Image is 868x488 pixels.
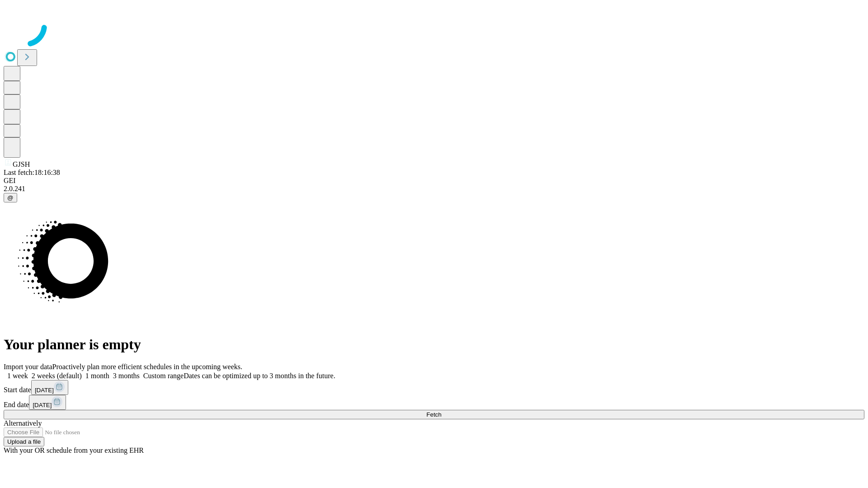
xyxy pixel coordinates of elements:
[52,363,242,371] span: Proactively plan more efficient schedules in the upcoming weeks.
[4,169,60,176] span: Last fetch: 18:16:38
[143,372,184,380] span: Custom range
[31,380,68,395] button: [DATE]
[4,437,44,446] button: Upload a file
[184,372,335,380] span: Dates can be optimized up to 3 months in the future.
[32,372,82,380] span: 2 weeks (default)
[35,387,54,394] span: [DATE]
[7,194,14,201] span: @
[4,446,144,454] span: With your OR schedule from your existing EHR
[4,363,52,371] span: Import your data
[4,177,864,185] div: GEI
[113,372,140,380] span: 3 months
[29,395,66,410] button: [DATE]
[4,419,42,427] span: Alternatively
[4,395,864,410] div: End date
[4,380,864,395] div: Start date
[426,411,441,418] span: Fetch
[4,193,17,202] button: @
[4,336,864,353] h1: Your planner is empty
[7,372,28,380] span: 1 week
[4,410,864,419] button: Fetch
[4,185,864,193] div: 2.0.241
[13,160,30,168] span: GJSH
[33,402,52,408] span: [DATE]
[85,372,109,380] span: 1 month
